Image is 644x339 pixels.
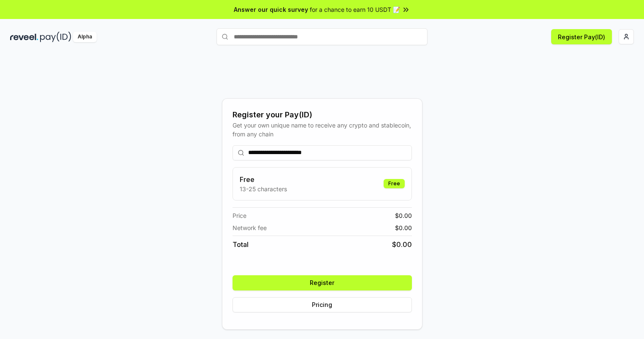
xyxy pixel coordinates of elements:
[10,32,38,42] img: reveel_dark
[73,32,97,42] div: Alpha
[240,184,287,193] p: 13-25 characters
[233,211,246,220] span: Price
[40,32,71,42] img: pay_id
[392,239,412,250] span: $ 0.00
[233,239,249,250] span: Total
[395,211,412,220] span: $ 0.00
[395,223,412,232] span: $ 0.00
[234,5,308,14] span: Answer our quick survey
[233,109,412,121] div: Register your Pay(ID)
[310,5,400,14] span: for a chance to earn 10 USDT 📝
[233,297,412,312] button: Pricing
[233,275,412,290] button: Register
[233,121,412,138] div: Get your own unique name to receive any crypto and stablecoin, from any chain
[384,179,405,188] div: Free
[240,174,287,184] h3: Free
[551,29,612,44] button: Register Pay(ID)
[233,223,267,232] span: Network fee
